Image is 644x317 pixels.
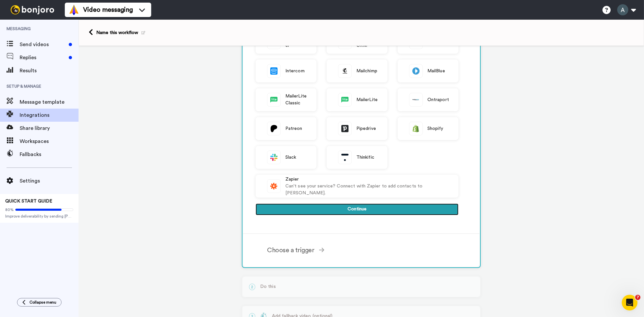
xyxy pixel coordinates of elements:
[356,97,378,103] span: MailerLite
[338,93,351,106] img: logo_mailerlite.svg
[338,64,351,78] img: logo_mailchimp.svg
[427,125,443,132] span: Shopify
[5,214,73,219] span: Improve deliverability by sending [PERSON_NAME]’s from your own email
[243,234,479,267] div: Choose a trigger
[267,180,280,193] img: logo_zapier.svg
[285,125,302,132] span: Patreon
[285,183,452,197] div: Can't see your service? Connect with Zapier to add contacts to [PERSON_NAME].
[267,93,280,106] img: logo_mailerlite.svg
[285,176,452,183] div: Zapier
[96,29,145,36] div: Name this workflow
[20,177,79,185] span: Settings
[267,151,280,164] img: logo_slack.svg
[635,295,640,300] span: 7
[356,68,377,75] span: Mailchimp
[20,111,79,119] span: Integrations
[8,5,57,14] img: bj-logo-header-white.svg
[267,122,280,135] img: logo_patreon.svg
[20,41,66,48] span: Send videos
[622,295,637,310] iframe: Intercom live chat
[285,68,305,75] span: Intercom
[83,5,133,14] span: Video messaging
[256,175,458,198] a: ZapierCan't see your service? Connect with Zapier to add contacts to [PERSON_NAME].
[69,5,79,15] img: vm-color.svg
[409,64,422,78] img: logo_mailblue.png
[256,203,458,215] button: Continue
[5,199,52,203] span: QUICK START GUIDE
[267,245,458,255] div: Choose a trigger
[20,67,79,75] span: Results
[285,154,296,161] span: Slack
[5,207,14,212] span: 80%
[409,93,422,106] img: logo_ontraport.svg
[29,300,56,305] span: Collapse menu
[20,54,66,62] span: Replies
[20,124,79,132] span: Share library
[17,298,62,307] button: Collapse menu
[427,97,449,103] span: Ontraport
[409,122,422,135] img: logo_shopify.svg
[356,154,374,161] span: Thinkific
[427,68,445,75] span: MailBlue
[285,93,310,107] span: MailerLite Classic
[356,125,376,132] span: Pipedrive
[338,122,351,135] img: logo_pipedrive.png
[338,151,351,164] img: logo_thinkific.svg
[20,98,79,106] span: Message template
[20,150,79,158] span: Fallbacks
[20,137,79,145] span: Workspaces
[267,64,280,78] img: logo_intercom.svg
